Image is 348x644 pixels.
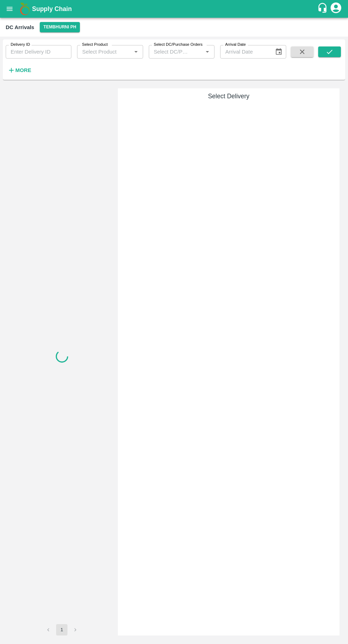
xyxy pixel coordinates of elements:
strong: More [15,67,31,73]
input: Select Product [79,47,129,56]
label: Arrival Date [225,42,246,48]
button: Open [131,47,141,56]
button: open drawer [1,1,18,17]
a: Supply Chain [32,4,317,14]
input: Select DC/Purchase Orders [151,47,191,56]
nav: pagination navigation [42,624,82,635]
button: page 1 [56,624,67,635]
button: More [6,64,33,76]
button: Choose date [272,45,286,59]
div: customer-support [317,2,330,15]
img: logo [18,2,32,16]
h6: Select Delivery [121,91,337,101]
b: Supply Chain [32,5,72,12]
label: Select DC/Purchase Orders [154,42,202,48]
label: Select Product [82,42,108,48]
label: Delivery ID [11,42,30,48]
button: Select DC [40,22,80,32]
div: DC Arrivals [6,23,34,32]
button: Open [203,47,212,56]
div: account of current user [330,1,342,16]
input: Arrival Date [220,45,269,59]
input: Enter Delivery ID [6,45,71,59]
